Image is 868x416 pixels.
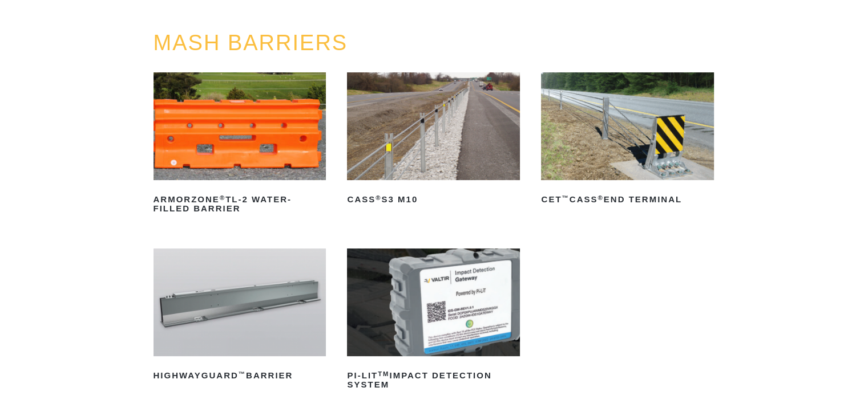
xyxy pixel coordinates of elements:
a: HighwayGuard™Barrier [154,248,326,385]
a: PI-LITTMImpact Detection System [347,248,520,394]
a: CET™CASS®End Terminal [541,72,714,209]
h2: ArmorZone TL-2 Water-Filled Barrier [154,190,326,218]
a: CASS®S3 M10 [347,72,520,209]
a: MASH BARRIERS [154,31,348,55]
h2: PI-LIT Impact Detection System [347,366,520,394]
sup: TM [378,370,389,377]
h2: HighwayGuard Barrier [154,366,326,385]
sup: ™ [239,370,246,377]
sup: ® [220,194,225,201]
sup: ® [376,194,381,201]
h2: CET CASS End Terminal [541,190,714,209]
a: ArmorZone®TL-2 Water-Filled Barrier [154,72,326,218]
h2: CASS S3 M10 [347,190,520,209]
sup: ® [597,194,603,201]
sup: ™ [562,194,569,201]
